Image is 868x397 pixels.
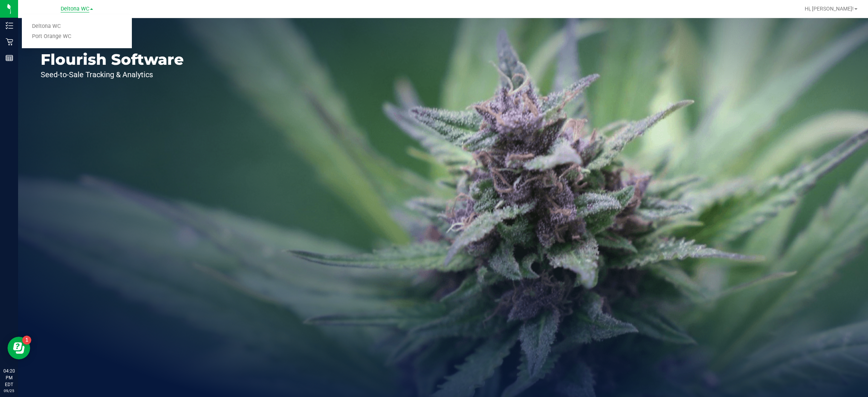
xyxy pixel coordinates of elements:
p: Seed-to-Sale Tracking & Analytics [41,71,184,78]
p: 04:20 PM EDT [3,368,15,388]
a: Port Orange WC [22,32,132,42]
inline-svg: Retail [6,38,13,46]
span: Deltona WC [61,6,89,12]
inline-svg: Inventory [6,22,13,29]
inline-svg: Reports [6,54,13,62]
a: Deltona WC [22,21,132,32]
iframe: Resource center unread badge [22,336,31,345]
p: 09/25 [3,388,15,394]
iframe: Resource center [8,337,30,359]
span: Hi, [PERSON_NAME]! [805,6,854,12]
p: Flourish Software [41,52,184,67]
